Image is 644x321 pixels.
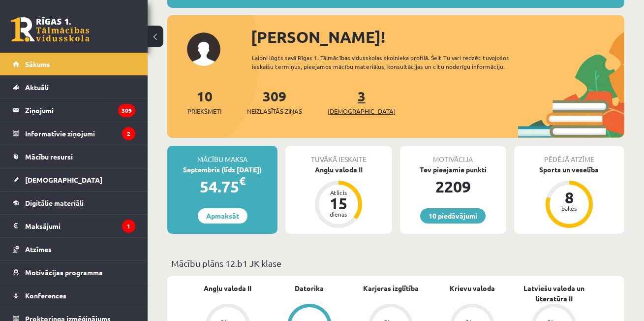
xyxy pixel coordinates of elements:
a: Maksājumi1 [13,215,135,237]
a: Rīgas 1. Tālmācības vidusskola [11,17,90,42]
div: dienas [324,211,353,217]
div: 8 [554,190,584,205]
div: Sports un veselība [514,164,624,175]
div: Laipni lūgts savā Rīgas 1. Tālmācības vidusskolas skolnieka profilā. Šeit Tu vari redzēt tuvojošo... [252,53,526,71]
div: 2209 [400,175,506,198]
a: Apmaksāt [198,208,247,224]
div: Tuvākā ieskaite [285,146,392,164]
span: Priekšmeti [187,106,221,116]
div: Angļu valoda II [285,164,392,175]
a: Angļu valoda II [204,283,251,293]
a: Aktuāli [13,76,135,98]
a: Motivācijas programma [13,261,135,284]
a: Informatīvie ziņojumi2 [13,122,135,145]
a: Karjeras izglītība [363,283,419,293]
a: Sports un veselība 8 balles [514,164,624,229]
a: [DEMOGRAPHIC_DATA] [13,168,135,191]
span: Neizlasītās ziņas [247,106,302,116]
div: Tev pieejamie punkti [400,164,506,175]
span: Sākums [25,60,50,68]
span: [DEMOGRAPHIC_DATA] [25,175,102,184]
a: 3[DEMOGRAPHIC_DATA] [328,87,396,116]
div: 54.75 [167,175,277,198]
a: Krievu valoda [450,283,495,293]
span: Motivācijas programma [25,268,103,277]
div: Pēdējā atzīme [514,146,624,164]
div: Septembris (līdz [DATE]) [167,164,277,175]
div: Atlicis [324,190,353,195]
span: Atzīmes [25,245,52,254]
span: Mācību resursi [25,152,73,161]
i: 2 [122,127,135,140]
span: [DEMOGRAPHIC_DATA] [328,106,396,116]
a: Angļu valoda II Atlicis 15 dienas [285,164,392,229]
a: Latviešu valoda un literatūra II [513,283,595,304]
span: Digitālie materiāli [25,198,84,207]
span: € [239,174,245,188]
a: Mācību resursi [13,145,135,168]
a: Digitālie materiāli [13,192,135,214]
div: Motivācija [400,146,506,164]
div: [PERSON_NAME]! [251,25,624,49]
a: 10Priekšmeti [187,87,221,116]
div: 15 [324,195,353,211]
i: 1 [122,220,135,233]
div: balles [554,205,584,211]
a: 309Neizlasītās ziņas [247,87,302,116]
legend: Maksājumi [25,215,135,237]
p: Mācību plāns 12.b1 JK klase [171,257,620,270]
a: Ziņojumi309 [13,99,135,122]
legend: Informatīvie ziņojumi [25,122,135,145]
i: 309 [118,104,135,117]
a: Sākums [13,53,135,75]
span: Aktuāli [25,83,49,92]
span: Konferences [25,291,66,300]
div: Mācību maksa [167,146,277,164]
a: Atzīmes [13,238,135,260]
a: 10 piedāvājumi [420,208,486,224]
a: Konferences [13,284,135,307]
a: Datorika [295,283,324,293]
legend: Ziņojumi [25,99,135,122]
